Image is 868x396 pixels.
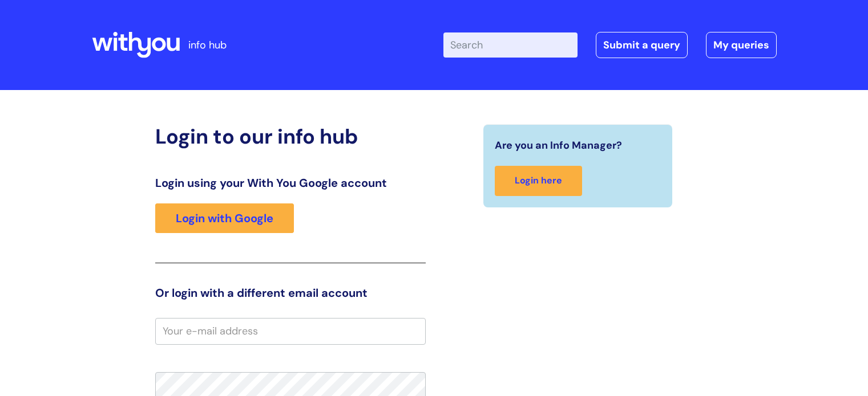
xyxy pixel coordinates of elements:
[188,36,227,54] p: info hub
[443,32,578,58] input: Search
[495,136,622,154] span: Are you an Info Manager?
[155,203,294,233] a: Login with Google
[155,318,426,344] input: Your e-mail address
[596,32,688,58] a: Submit a query
[495,166,582,196] a: Login here
[155,176,426,190] h3: Login using your With You Google account
[155,286,426,300] h3: Or login with a different email account
[155,124,426,149] h2: Login to our info hub
[706,32,777,58] a: My queries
